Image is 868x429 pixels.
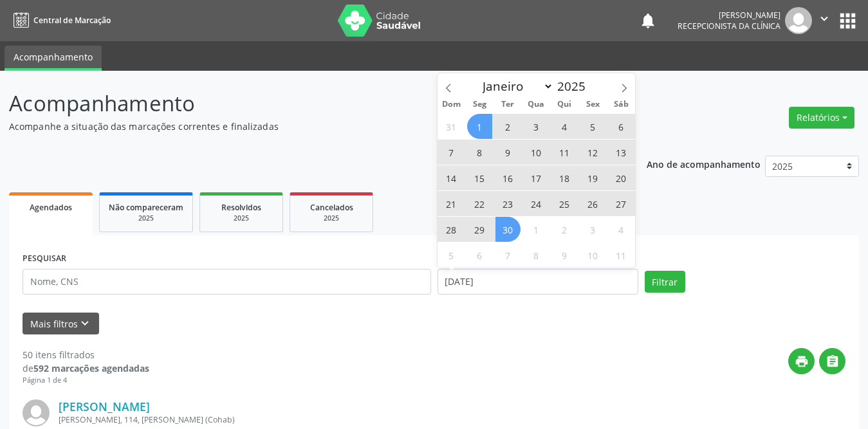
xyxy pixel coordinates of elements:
button: apps [836,10,859,32]
span: Outubro 6, 2025 [467,242,492,268]
i: print [795,354,809,369]
span: Outubro 11, 2025 [609,242,634,268]
span: Setembro 19, 2025 [580,165,605,190]
span: Setembro 11, 2025 [552,140,577,165]
span: Setembro 30, 2025 [495,217,521,242]
span: Sáb [607,100,635,109]
button: Relatórios [789,107,854,129]
span: Setembro 9, 2025 [495,140,521,165]
span: Setembro 23, 2025 [495,191,521,216]
div: 2025 [209,214,273,223]
img: img [23,399,50,426]
input: Selecione um intervalo [438,269,638,295]
span: Setembro 14, 2025 [439,165,464,190]
button:  [819,348,845,374]
img: img [785,7,812,34]
button: Mais filtroskeyboard_arrow_down [23,313,99,335]
span: Setembro 25, 2025 [552,191,577,216]
button: notifications [639,12,657,30]
span: Outubro 5, 2025 [439,242,464,268]
span: Setembro 12, 2025 [580,140,605,165]
i:  [817,12,831,26]
span: Qua [522,100,550,109]
span: Outubro 2, 2025 [552,217,577,242]
span: Outubro 7, 2025 [495,242,521,268]
span: Setembro 1, 2025 [467,114,492,139]
button: print [788,348,815,374]
span: Setembro 29, 2025 [467,217,492,242]
span: Setembro 20, 2025 [609,165,634,190]
span: Setembro 18, 2025 [552,165,577,190]
span: Setembro 4, 2025 [552,114,577,139]
input: Nome, CNS [23,269,431,295]
span: Outubro 9, 2025 [552,242,577,268]
span: Setembro 2, 2025 [495,114,521,139]
span: Outubro 1, 2025 [524,217,549,242]
span: Agosto 31, 2025 [439,114,464,139]
div: [PERSON_NAME], 114, [PERSON_NAME] (Cohab) [59,414,652,425]
span: Setembro 26, 2025 [580,191,605,216]
span: Agendados [30,202,72,213]
span: Setembro 21, 2025 [439,191,464,216]
span: Setembro 6, 2025 [609,114,634,139]
span: Setembro 16, 2025 [495,165,521,190]
button:  [812,7,836,34]
span: Setembro 15, 2025 [467,165,492,190]
span: Setembro 8, 2025 [467,140,492,165]
span: Setembro 7, 2025 [439,140,464,165]
p: Acompanhamento [9,87,604,120]
span: Setembro 28, 2025 [439,217,464,242]
span: Central de Marcação [33,15,111,26]
div: 50 itens filtrados [23,348,149,361]
span: Qui [550,100,578,109]
span: Setembro 22, 2025 [467,191,492,216]
span: Setembro 13, 2025 [609,140,634,165]
p: Ano de acompanhamento [647,156,761,172]
span: Outubro 10, 2025 [580,242,605,268]
select: Month [477,77,554,95]
label: PESQUISAR [23,249,66,269]
span: Outubro 8, 2025 [524,242,549,268]
span: Ter [494,100,522,109]
a: Acompanhamento [5,46,102,71]
input: Year [553,78,596,95]
div: Página 1 de 4 [23,375,149,386]
a: [PERSON_NAME] [59,399,150,414]
span: Outubro 4, 2025 [609,217,634,242]
span: Setembro 10, 2025 [524,140,549,165]
span: Cancelados [310,202,353,213]
i: keyboard_arrow_down [78,316,92,331]
button: Filtrar [645,271,685,293]
span: Setembro 17, 2025 [524,165,549,190]
span: Setembro 3, 2025 [524,114,549,139]
span: Resolvidos [221,202,261,213]
span: Outubro 3, 2025 [580,217,605,242]
span: Sex [578,100,607,109]
span: Setembro 24, 2025 [524,191,549,216]
span: Seg [465,100,494,109]
div: 2025 [299,214,364,223]
p: Acompanhe a situação das marcações correntes e finalizadas [9,120,604,133]
a: Central de Marcação [9,10,111,31]
i:  [826,354,840,369]
span: Setembro 27, 2025 [609,191,634,216]
div: [PERSON_NAME] [678,10,780,21]
span: Recepcionista da clínica [678,21,780,32]
div: de [23,361,149,375]
strong: 592 marcações agendadas [33,362,149,374]
span: Setembro 5, 2025 [580,114,605,139]
div: 2025 [109,214,183,223]
span: Não compareceram [109,202,183,213]
span: Dom [438,100,466,109]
